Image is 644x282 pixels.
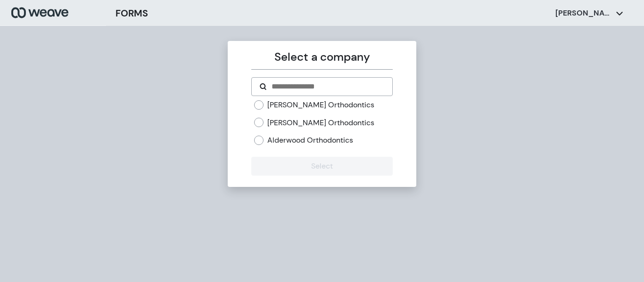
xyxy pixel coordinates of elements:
[555,8,612,18] p: [PERSON_NAME]
[267,118,374,128] label: [PERSON_NAME] Orthodontics
[271,81,384,92] input: Search
[267,135,353,145] label: Alderwood Orthodontics
[267,100,374,110] label: [PERSON_NAME] Orthodontics
[251,157,392,176] button: Select
[251,48,392,65] p: Select a company
[116,6,148,20] h3: FORMS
